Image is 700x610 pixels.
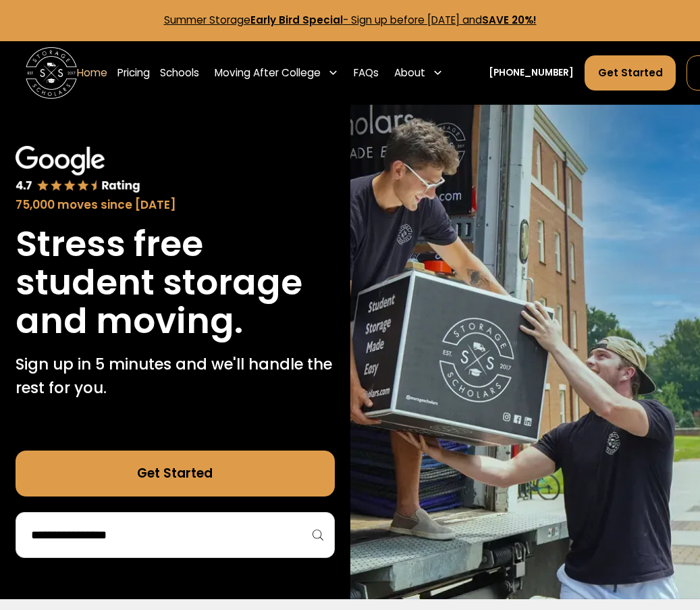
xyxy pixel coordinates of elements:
a: Home [77,55,107,91]
img: Storage Scholars main logo [26,47,77,99]
div: About [394,66,425,81]
a: Get Started [585,55,676,90]
p: Sign up in 5 minutes and we'll handle the rest for you. [16,353,335,399]
a: Pricing [117,55,150,91]
strong: SAVE 20%! [482,13,537,27]
div: Moving After College [209,55,344,91]
h1: Stress free student storage and moving. [16,224,335,340]
div: About [389,55,448,91]
a: Get Started [16,451,335,497]
a: Summer StorageEarly Bird Special- Sign up before [DATE] andSAVE 20%! [164,13,537,27]
a: Schools [160,55,199,91]
div: 75,000 moves since [DATE] [16,197,335,214]
a: FAQs [354,55,379,91]
strong: Early Bird Special [250,13,343,27]
a: [PHONE_NUMBER] [489,66,574,80]
div: Moving After College [215,66,321,81]
a: home [26,47,77,99]
img: Google 4.7 star rating [16,146,141,194]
